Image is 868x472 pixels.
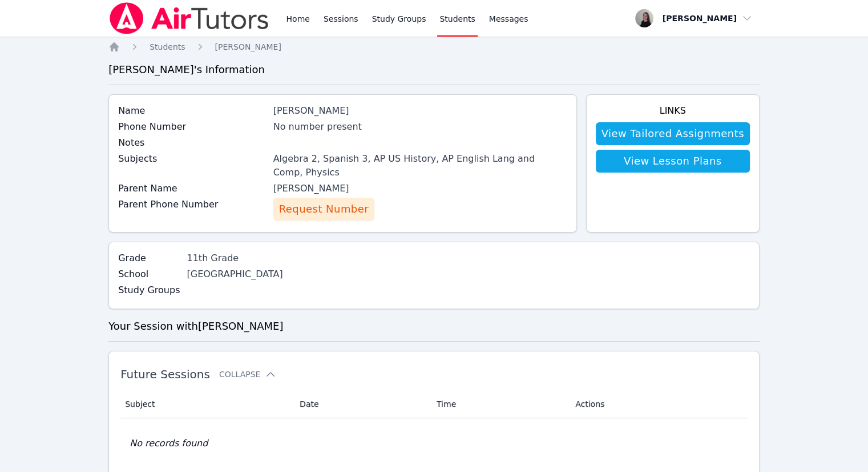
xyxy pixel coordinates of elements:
span: Messages [489,13,528,25]
th: Time [430,390,568,418]
span: Future Sessions [120,367,210,381]
a: View Lesson Plans [596,150,750,173]
nav: Breadcrumb [108,41,760,53]
div: [GEOGRAPHIC_DATA] [187,267,308,281]
a: Students [150,41,185,53]
div: 11th Grade [187,251,308,265]
th: Subject [120,390,293,418]
div: [PERSON_NAME] [273,182,567,195]
label: Subjects [118,152,266,166]
span: Request Number [279,201,369,217]
div: [PERSON_NAME] [273,104,567,118]
button: Request Number [273,198,374,221]
div: No number present [273,120,567,134]
label: Notes [118,136,266,150]
label: Grade [118,251,180,265]
button: Collapse [219,369,276,380]
label: Name [118,104,266,118]
label: Study Groups [118,283,180,297]
span: Students [150,42,185,51]
label: Parent Name [118,182,266,195]
a: View Tailored Assignments [596,122,750,145]
img: Air Tutors [108,2,270,34]
h3: [PERSON_NAME] 's Information [108,62,760,78]
td: No records found [120,418,748,469]
th: Date [293,390,430,418]
a: [PERSON_NAME] [215,41,281,53]
label: Phone Number [118,120,266,134]
h4: Links [596,104,750,118]
span: [PERSON_NAME] [215,42,281,51]
h3: Your Session with [PERSON_NAME] [108,318,760,334]
label: Parent Phone Number [118,198,266,211]
div: Algebra 2, Spanish 3, AP US History, AP English Lang and Comp, Physics [273,152,567,179]
th: Actions [568,390,748,418]
label: School [118,267,180,281]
